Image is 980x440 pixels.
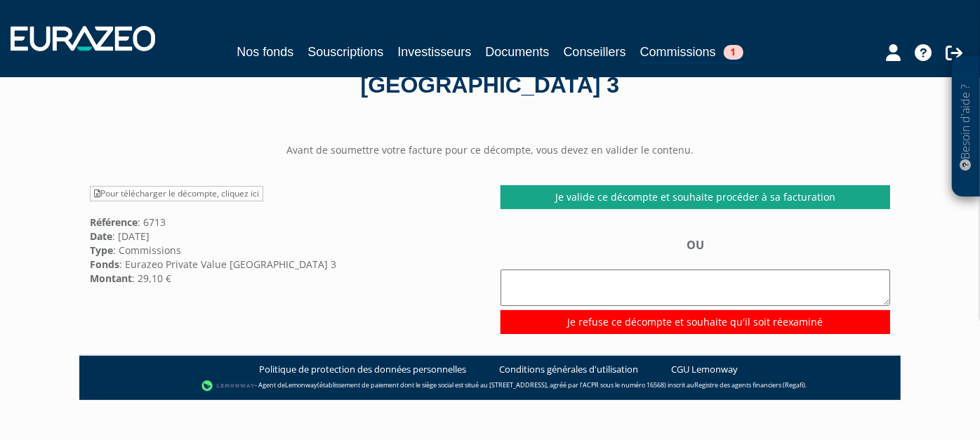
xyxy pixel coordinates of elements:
[237,42,293,62] a: Nos fonds
[79,185,490,285] div: : 6713 : [DATE] : Commissions : Eurazeo Private Value [GEOGRAPHIC_DATA] 3 : 29,10 €
[486,42,550,62] a: Documents
[397,42,471,62] a: Investisseurs
[307,42,383,62] a: Souscriptions
[90,272,132,285] strong: Montant
[201,379,256,393] img: logo-lemonway.png
[501,237,890,333] div: OU
[260,363,467,376] a: Politique de protection des données personnelles
[501,310,890,334] input: Je refuse ce décompte et souhaite qu'il soit réexaminé
[694,380,805,389] a: Registre des agents financiers (Regafi)
[640,42,743,64] a: Commissions1
[93,379,887,393] div: - Agent de (établissement de paiement dont le siège social est situé au [STREET_ADDRESS], agréé p...
[90,186,263,201] a: Pour télécharger le décompte, cliquez ici
[79,143,901,157] center: Avant de soumettre votre facture pour ce décompte, vous devez en valider le contenu.
[90,215,138,229] strong: Référence
[90,229,112,243] strong: Date
[90,244,113,257] strong: Type
[564,42,626,62] a: Conseillers
[958,64,974,190] p: Besoin d'aide ?
[500,363,639,376] a: Conditions générales d'utilisation
[724,45,743,60] span: 1
[285,380,317,389] a: Lemonway
[672,363,739,376] a: CGU Lemonway
[90,258,119,271] strong: Fonds
[501,185,890,209] a: Je valide ce décompte et souhaite procéder à sa facturation
[11,26,155,51] img: 1732889491-logotype_eurazeo_blanc_rvb.png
